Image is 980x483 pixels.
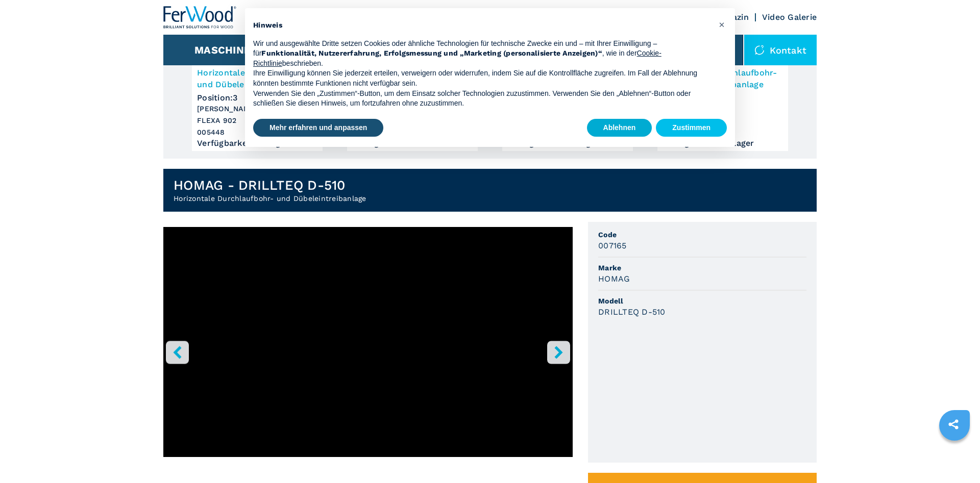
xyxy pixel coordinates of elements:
h2: Hinweis [253,20,710,31]
h3: 007165 [598,240,627,251]
button: Maschinen [194,44,258,56]
button: Ablehnen [587,119,652,137]
h2: Horizontale Durchlaufbohr- und Dübeleintreibanlage [174,193,366,204]
button: right-button [547,341,570,364]
button: left-button [166,341,189,364]
img: Ferwood [163,6,237,29]
h3: HOMAG [598,273,630,285]
a: Video Galerie [762,12,817,22]
h1: HOMAG - DRILLTEQ D-510 [174,177,366,193]
p: Wir und ausgewählte Dritte setzen Cookies oder ähnliche Technologien für technische Zwecke ein un... [253,39,710,69]
h3: DRILLTEQ D-510 [598,306,666,318]
div: Verfügbarkeit : ab lager [197,141,317,146]
div: Go to Slide 1 [163,227,573,474]
p: Ihre Einwilligung können Sie jederzeit erteilen, verweigern oder widerrufen, indem Sie auf die Ko... [253,68,710,88]
span: Marke [598,263,806,273]
span: Code [598,230,806,240]
div: Kontakt [744,35,817,65]
div: Position : 3 [197,90,317,100]
a: sharethis [941,412,966,437]
p: Verwenden Sie den „Zustimmen“-Button, um dem Einsatz solcher Technologien zuzustimmen. Verwenden ... [253,89,710,109]
span: Modell [598,296,806,306]
a: Cookie-Richtlinie [253,49,661,67]
iframe: Foratrice-Inseritrice-Flessibile in azione - HOMAG - DRILLTEQ D-510 - Ferwoodgroup - 007165 [163,227,573,457]
h3: Horizontale Durchlaufbohr- und Dübeleintreibanlage [197,67,317,90]
strong: Funktionalität, Nutzererfahrung, Erfolgsmessung und „Marketing (personalisierte Anzeigen)“ [261,49,602,57]
h3: [PERSON_NAME] FLEXA 902 005448 [197,103,317,138]
button: Zustimmen [656,119,727,137]
img: Kontakt [754,45,765,55]
button: Mehr erfahren und anpassen [253,119,383,137]
button: Schließen Sie diesen Hinweis [714,16,730,33]
iframe: Chat [937,437,972,475]
span: × [719,18,725,31]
